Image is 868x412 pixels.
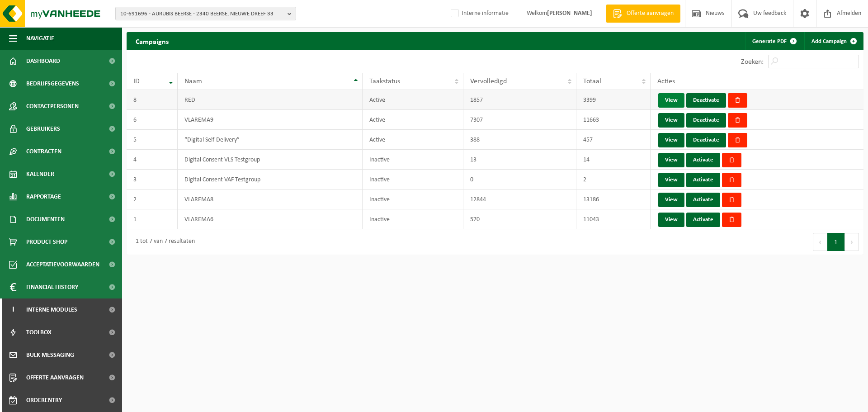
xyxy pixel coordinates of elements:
a: View [658,153,684,167]
strong: [PERSON_NAME] [547,10,592,17]
a: View [658,193,684,207]
td: 11043 [576,209,651,229]
a: Activate [686,153,720,167]
span: Naam [184,78,202,85]
td: 8 [127,90,178,110]
label: Zoeken: [741,58,764,66]
a: Deactivate [686,93,726,108]
span: Kalender [26,163,54,185]
span: Dashboard [26,50,60,72]
td: Inactive [363,189,463,209]
a: View [658,133,684,147]
td: VLAREMA9 [178,110,363,130]
span: I [9,298,17,321]
span: Product Shop [26,231,67,253]
button: 1 [827,233,845,251]
a: Deactivate [686,133,726,147]
span: Toolbox [26,321,52,344]
td: 2 [576,170,651,189]
span: Vervolledigd [470,78,507,85]
td: Inactive [363,209,463,229]
span: Acties [657,78,675,85]
td: Digital Consent VAF Testgroup [178,170,363,189]
td: VLAREMA6 [178,209,363,229]
td: 5 [127,130,178,150]
span: Interne modules [26,298,77,321]
a: Generate PDF [745,32,802,50]
h2: Campaigns [127,32,178,50]
span: Documenten [26,208,65,231]
span: Bulk Messaging [26,344,74,366]
button: Next [845,233,859,251]
td: 11663 [576,110,651,130]
td: 570 [463,209,576,229]
a: Add Campaign [804,32,863,50]
span: Rapportage [26,185,61,208]
a: View [658,113,684,128]
td: Active [363,130,463,150]
span: Taakstatus [369,78,400,85]
span: Contracten [26,140,61,163]
td: Inactive [363,150,463,170]
td: 13 [463,150,576,170]
td: VLAREMA8 [178,189,363,209]
td: 7307 [463,110,576,130]
a: Activate [686,193,720,207]
td: 388 [463,130,576,150]
td: Digital Consent VLS Testgroup [178,150,363,170]
span: 10-691696 - AURUBIS BEERSE - 2340 BEERSE, NIEUWE DREEF 33 [120,7,284,21]
td: 14 [576,150,651,170]
span: Totaal [583,78,601,85]
td: 2 [127,189,178,209]
span: Offerte aanvragen [26,366,84,389]
a: Offerte aanvragen [606,5,680,23]
button: Previous [813,233,827,251]
td: 3399 [576,90,651,110]
td: Active [363,90,463,110]
td: 3 [127,170,178,189]
span: Orderentry Goedkeuring [26,389,102,412]
a: Deactivate [686,113,726,128]
button: 10-691696 - AURUBIS BEERSE - 2340 BEERSE, NIEUWE DREEF 33 [115,7,296,20]
td: 13186 [576,189,651,209]
td: Inactive [363,170,463,189]
span: Financial History [26,276,78,298]
span: Contactpersonen [26,95,79,118]
a: View [658,173,684,187]
span: Bedrijfsgegevens [26,72,79,95]
span: Navigatie [26,27,54,50]
span: Offerte aanvragen [624,9,676,18]
td: “Digital Self-Delivery” [178,130,363,150]
a: Activate [686,173,720,187]
td: RED [178,90,363,110]
a: View [658,93,684,108]
td: 457 [576,130,651,150]
td: 0 [463,170,576,189]
a: Activate [686,213,720,227]
a: View [658,213,684,227]
td: 12844 [463,189,576,209]
div: 1 tot 7 van 7 resultaten [131,234,195,250]
span: Acceptatievoorwaarden [26,253,99,276]
td: Active [363,110,463,130]
span: ID [133,78,140,85]
label: Interne informatie [449,7,509,20]
td: 1 [127,209,178,229]
td: 4 [127,150,178,170]
span: Gebruikers [26,118,60,140]
td: 1857 [463,90,576,110]
td: 6 [127,110,178,130]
